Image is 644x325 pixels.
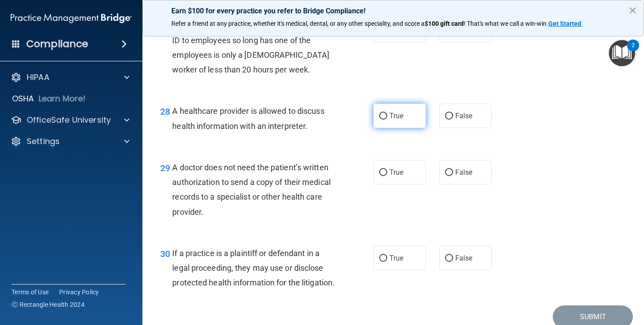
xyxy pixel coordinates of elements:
[172,163,331,217] span: A doctor does not need the patient’s written authorization to send a copy of their medical record...
[11,136,130,147] a: Settings
[12,93,34,104] p: OSHA
[445,255,453,262] input: False
[26,38,88,50] h4: Compliance
[379,169,387,176] input: True
[464,20,548,27] span: ! That's what we call a win-win.
[160,163,170,173] span: 29
[171,20,425,27] span: Refer a friend at any practice, whether it's medical, dental, or any other speciality, and score a
[548,20,583,27] a: Get Started
[455,254,473,262] span: False
[160,106,170,117] span: 28
[389,254,403,262] span: True
[27,136,60,147] p: Settings
[172,249,335,287] span: If a practice is a plaintiff or defendant in a legal proceeding, they may use or disclose protect...
[59,288,99,297] a: Privacy Policy
[389,112,403,120] span: True
[39,93,86,104] p: Learn More!
[632,45,635,57] div: 2
[160,249,170,259] span: 30
[27,72,49,83] p: HIPAA
[628,3,637,17] button: Close
[445,169,453,176] input: False
[27,115,111,125] p: OfficeSafe University
[389,168,403,177] span: True
[171,7,615,15] p: Earn $100 for every practice you refer to Bridge Compliance!
[455,168,473,177] span: False
[379,113,387,120] input: True
[425,20,464,27] strong: $100 gift card
[11,9,132,27] img: PMB logo
[609,40,635,66] button: Open Resource Center, 2 new notifications
[455,112,473,120] span: False
[548,20,581,27] strong: Get Started
[12,300,85,309] span: Ⓒ Rectangle Health 2024
[11,115,130,125] a: OfficeSafe University
[12,288,49,297] a: Terms of Use
[445,113,453,120] input: False
[11,72,130,83] a: HIPAA
[379,255,387,262] input: True
[172,106,324,130] span: A healthcare provider is allowed to discuss health information with an interpreter.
